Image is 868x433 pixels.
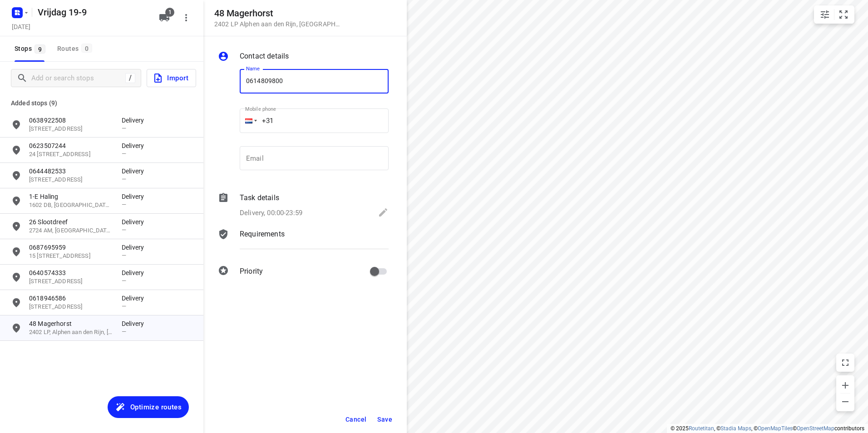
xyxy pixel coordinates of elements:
[689,425,714,432] a: Routetitan
[390,251,552,261] p: Delivery
[29,303,113,311] p: 5 Rigelhof, 3318 CX, Dordrecht, NL
[390,277,552,286] p: Delivery
[835,179,852,188] span: 09:43
[44,82,459,91] p: [GEOGRAPHIC_DATA], [GEOGRAPHIC_DATA]
[122,167,149,176] p: Delivery
[44,107,383,116] p: 16 Commissaris van Heemstrastraat, Nijkerk
[218,51,389,64] div: Contact details
[25,179,30,187] div: 4
[24,357,32,365] div: 11
[835,306,852,315] span: 14:42
[345,416,366,423] span: Cancel
[29,319,113,328] p: 48 Magerhorst
[34,5,152,20] h5: Rename
[240,208,302,218] p: Delivery, 00:00-23:59
[25,204,30,213] div: 5
[390,311,395,318] span: —
[44,378,383,387] p: 0618477827
[29,252,113,261] p: 15 Roelantstraat, 1813 EE, Alkmaar, NL
[155,9,173,27] button: 1
[57,43,95,54] div: Routes
[835,255,852,264] span: 12:25
[44,225,383,234] p: 8 Middelgraaflaan
[11,98,192,108] p: Added stops (9)
[390,150,552,159] p: Delivery
[31,71,125,85] input: Add or search stops
[44,234,383,243] p: [GEOGRAPHIC_DATA], [GEOGRAPHIC_DATA]
[44,174,383,183] p: 0628291713
[122,243,149,252] p: Delivery
[122,268,149,277] p: Delivery
[122,116,149,125] p: Delivery
[29,217,113,226] p: 26 Slootdreef
[240,229,285,240] p: Requirements
[44,158,383,167] p: 10 Keijenbergseweg, Wageningen
[240,108,257,133] div: Netherlands: + 31
[835,230,852,239] span: 10:56
[44,200,383,209] p: 0628980086
[814,5,854,24] div: small contained button group
[122,319,149,328] p: Delivery
[24,382,32,391] div: 12
[29,328,113,337] p: 2402 LP, Alphen aan den Rijn, NL
[44,412,459,421] p: [GEOGRAPHIC_DATA], [GEOGRAPHIC_DATA]
[835,280,852,290] span: 12:58
[44,352,383,361] p: 0648744996
[390,362,395,369] span: —
[29,268,113,277] p: 0640574333
[835,128,852,137] span: 08:57
[390,261,395,267] span: —
[29,192,113,201] p: 1-E Haling
[25,103,30,111] div: 1
[835,153,852,162] span: 09:38
[44,73,459,82] p: 34 Dukdalfweg
[15,43,48,54] span: Stops
[835,103,852,112] span: 08:34
[472,413,852,422] p: Completion time
[81,44,92,53] span: 0
[122,192,149,201] p: Delivery
[122,226,126,233] span: —
[44,260,383,269] p: 55 Ankrot, Enschede
[377,416,392,423] span: Save
[44,285,383,294] p: 105 De Fazant, Almelo
[390,302,552,311] p: Delivery
[390,99,552,108] p: Delivery
[29,125,113,133] p: 176 Mariëndaal, 1025 BV, Amsterdam, NL
[218,192,389,220] div: Task detailsDelivery, 00:00-23:59
[218,229,389,256] div: Requirements
[835,382,852,391] span: 16:36
[122,201,126,208] span: —
[29,277,113,286] p: 66 Jagerslaan, 3075 AE, Rotterdam, NL
[29,176,113,184] p: 65B Populierenweg, 1092 ER, Amsterdam, NL
[44,149,383,158] p: 0685678930 kamp 2 klant
[390,337,395,344] span: —
[390,388,395,394] span: —
[472,403,852,412] span: 18:00
[141,69,196,87] a: Import
[390,353,552,362] p: Delivery
[671,425,864,432] li: © 2025 , © , © © contributors
[758,425,793,432] a: OpenMapTiles
[25,153,30,162] div: 3
[240,51,289,62] p: Contact details
[147,69,196,87] button: Import
[122,141,149,150] p: Delivery
[29,201,113,210] p: 1602 DB, [GEOGRAPHIC_DATA], [GEOGRAPHIC_DATA]
[122,252,126,259] span: —
[44,387,383,396] p: [STREET_ADDRESS]
[44,183,383,192] p: 10 Keijenbergseweg, Wageningen
[44,98,383,107] p: 0681983175
[390,328,552,337] p: Delivery
[44,123,383,133] p: 0640633737
[122,125,126,132] span: —
[214,8,341,19] h5: 48 Magerhorst
[177,9,195,27] button: More
[29,294,113,303] p: 0618946586
[122,303,126,310] span: —
[11,18,857,29] p: Shift: 08:00 - 18:00
[390,286,395,293] span: —
[390,175,552,184] p: Delivery
[797,425,834,432] a: OpenStreetMap
[44,310,383,320] p: [STREET_ADDRESS]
